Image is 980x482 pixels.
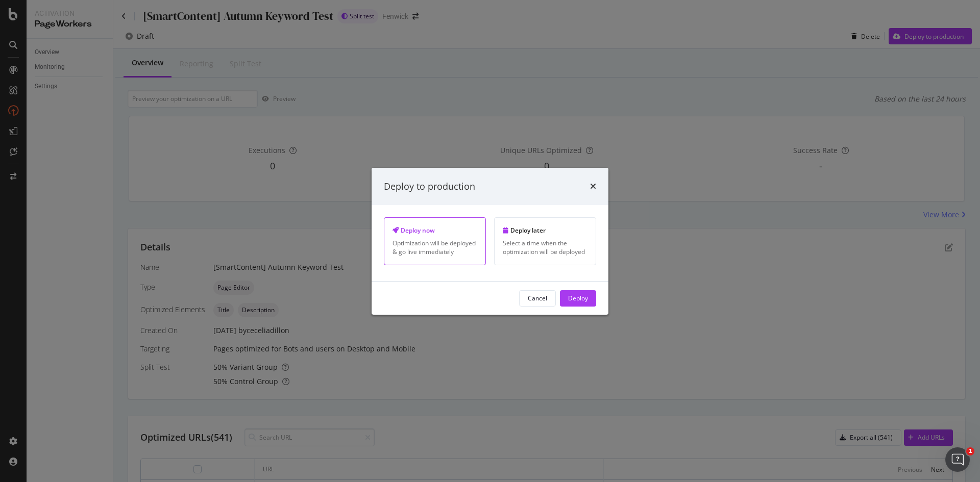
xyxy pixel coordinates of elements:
div: Deploy [568,294,588,302]
div: Optimization will be deployed & go live immediately [393,239,477,256]
button: Cancel [519,290,556,307]
div: modal [372,167,608,314]
div: Deploy later [503,226,587,235]
div: Cancel [528,294,547,302]
button: Deploy [560,290,596,307]
div: Deploy now [393,226,477,235]
div: Deploy to production [384,180,475,193]
div: Select a time when the optimization will be deployed [503,239,587,256]
iframe: Intercom live chat [945,447,970,472]
span: 1 [966,447,974,455]
div: times [590,180,596,193]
